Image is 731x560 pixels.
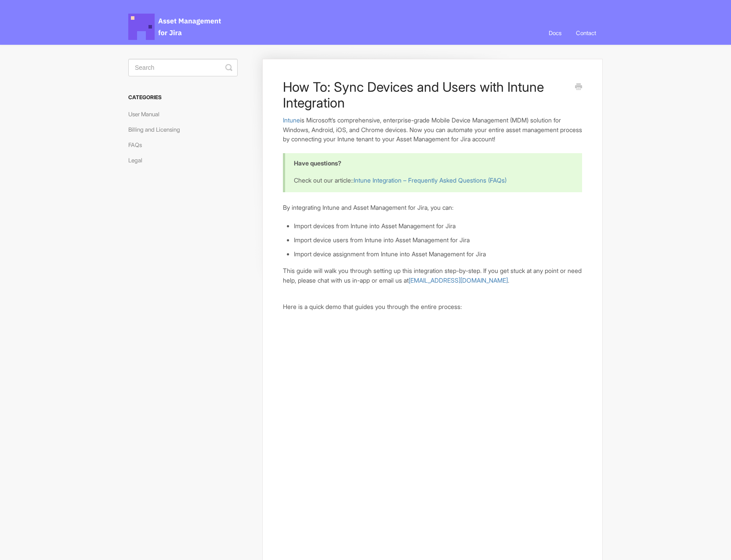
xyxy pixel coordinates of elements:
[294,249,582,259] li: Import device assignment from Intune into Asset Management for Jira
[283,116,300,124] a: Intune
[575,83,582,92] a: Print this Article
[283,266,582,285] p: This guide will walk you through setting up this integration step-by-step. If you get stuck at an...
[128,153,149,167] a: Legal
[128,59,238,76] input: Search
[128,107,166,121] a: User Manual
[569,21,603,45] a: Contact
[294,221,582,231] li: Import devices from Intune into Asset Management for Jira
[294,159,341,167] b: Have questions?
[354,176,507,184] a: Intune Integration – Frequently Asked Questions (FAQs)
[283,302,582,312] p: Here is a quick demo that guides you through the entire process:
[128,138,148,152] a: FAQs
[128,122,187,136] a: Billing and Licensing
[294,176,571,185] p: Check out our article::
[294,235,582,245] li: Import device users from Intune into Asset Management for Jira
[128,14,222,40] span: Asset Management for Jira Docs
[283,203,582,212] p: By integrating Intune and Asset Management for Jira, you can:
[542,21,568,45] a: Docs
[128,90,238,105] h3: Categories
[409,276,508,284] a: [EMAIL_ADDRESS][DOMAIN_NAME]
[283,79,569,111] h1: How To: Sync Devices and Users with Intune Integration
[283,115,582,144] p: is Microsoft’s comprehensive, enterprise-grade Mobile Device Management (MDM) solution for Window...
